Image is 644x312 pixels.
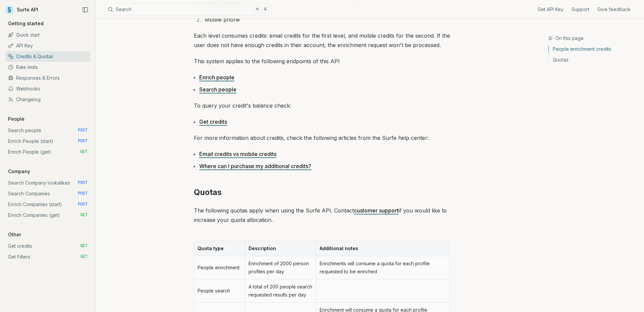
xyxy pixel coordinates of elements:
[5,147,90,157] a: Enrich People (get) GET
[199,74,234,81] a: Enrich people
[80,243,88,249] span: GET
[80,254,88,260] span: GET
[5,168,33,175] p: Company
[194,56,450,66] p: This system applies to the following endpoints of this API
[194,206,450,225] p: The following quotas apply when using the Surfe API. Contact if you would like to increase your q...
[5,83,90,94] a: Webhooks
[80,149,88,155] span: GET
[5,251,90,262] a: Get Filters GET
[262,6,269,13] kbd: K
[194,279,245,303] td: People search
[5,241,90,251] a: Get credits GET
[5,62,90,73] a: Rate limits
[194,241,245,256] th: Quota type
[199,86,236,93] a: Search people
[104,3,272,15] button: Search⌘K
[5,116,27,122] p: People
[316,241,450,256] th: Additional notes
[199,151,276,157] a: Email credits vs mobile credits
[5,30,90,40] a: Quick start
[5,231,24,238] p: Other
[5,210,90,221] a: Enrich Companies (get) GET
[538,6,563,13] a: Get API Key
[5,178,90,188] a: Search Company lookalikes POST
[254,6,261,13] kbd: ⌘
[78,139,88,144] span: POST
[78,202,88,207] span: POST
[194,101,450,110] p: To query your credit's balance check:
[78,180,88,186] span: POST
[5,40,90,51] a: API Key
[597,6,631,13] a: Give feedback
[549,54,639,63] a: Quotas
[5,94,90,105] a: Changelog
[78,128,88,133] span: POST
[194,187,222,198] a: Quotas
[78,191,88,196] span: POST
[572,6,589,13] a: Support
[354,207,398,214] a: customer support
[316,256,450,279] td: Enrichments will consume a quota for each profile requested to be enriched
[199,118,227,125] a: Get credits
[194,256,245,279] td: People enrichment
[199,163,311,169] a: Where can I purchase my additional credits?
[5,199,90,210] a: Enrich Companies (start) POST
[5,188,90,199] a: Search Companies POST
[194,133,450,143] p: For more information about credits, check the following articles from the Surfe help center:
[5,73,90,83] a: Responses & Errors
[549,46,639,54] a: People enrichment credits
[5,51,90,62] a: Credits & Quotas
[245,241,316,256] th: Description
[548,35,639,42] h3: On this page
[80,5,90,15] button: Collapse Sidebar
[245,256,316,279] td: Enrichment of 2000 person profiles per day
[5,136,90,147] a: Enrich People (start) POST
[245,279,316,303] td: A total of 200 people search requested results per day
[203,15,450,24] li: Mobile phone
[5,20,46,27] p: Getting started
[194,31,450,50] p: Each level consumes credits: email credits for the first level, and mobile credits for the second...
[80,212,88,218] span: GET
[5,125,90,136] a: Search people POST
[5,5,38,15] a: Surfe API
